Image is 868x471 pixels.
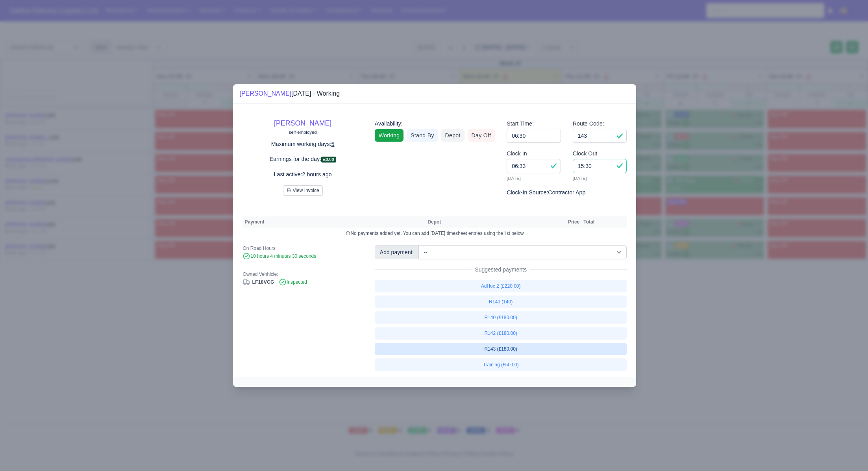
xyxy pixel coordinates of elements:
a: Training (£50.00) [375,358,627,371]
a: Working [375,129,403,142]
u: 5 [331,141,335,147]
div: Clock-In Source: [507,188,627,197]
a: R143 (£180.00) [375,343,627,355]
div: Owned Vehhicle: [242,271,363,277]
small: [DATE] [573,175,627,182]
a: R140 (140) [375,296,627,308]
iframe: Chat Widget [829,433,868,471]
div: Availability: [375,119,495,128]
td: No payments added yet, You can add [DATE] timesheet entries using the list below [242,228,627,239]
small: self-employed [289,130,317,135]
a: LF18VCG [242,279,274,285]
div: Add payment: [375,245,419,259]
p: Maximum working days: [242,140,363,149]
th: Payment [242,216,426,228]
p: Last active: [242,170,363,179]
th: Total [581,216,596,228]
a: Day Off [468,129,495,142]
label: Clock In [507,149,527,158]
span: Suggested payments [472,266,530,273]
button: View Invoice [283,185,323,196]
label: Clock Out [573,149,598,158]
a: Stand By [407,129,438,142]
th: Price [566,216,581,228]
div: [DATE] - Working [239,89,340,98]
a: Depot [441,129,465,142]
div: On Road Hours: [242,245,363,251]
u: Contractor App [548,189,585,196]
div: 10 hours 4 minutes 30 seconds [242,253,363,260]
a: R140 (£180.00) [375,311,627,324]
span: £0.00 [321,157,336,163]
label: Route Code: [573,119,604,128]
span: Inspected [279,279,307,285]
a: AdHoc 2 (£220.00) [375,280,627,292]
a: R142 (£180.00) [375,327,627,340]
a: [PERSON_NAME] [239,90,291,97]
small: [DATE] [507,175,561,182]
p: Earnings for the day: [242,155,363,164]
a: [PERSON_NAME] [274,119,331,127]
u: 2 hours ago [302,171,332,177]
label: Start Time: [507,119,534,128]
th: Depot [426,216,560,228]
